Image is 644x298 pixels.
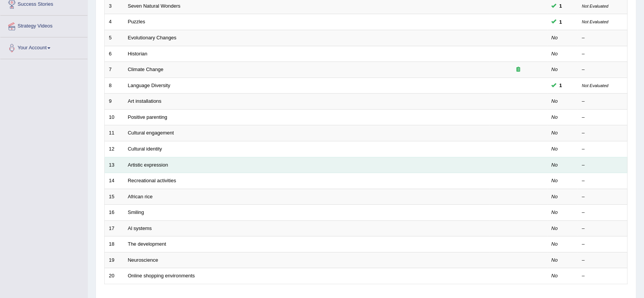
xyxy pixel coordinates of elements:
[128,83,170,88] a: Language Diversity
[494,66,543,73] div: Exam occurring question
[582,19,608,24] small: Not Evaluated
[0,16,87,35] a: Strategy Videos
[105,141,124,157] td: 12
[552,241,558,247] em: No
[552,194,558,199] em: No
[128,225,152,231] a: Al systems
[105,220,124,236] td: 17
[552,66,558,72] em: No
[128,194,153,199] a: African rice
[128,209,144,215] a: Smiling
[128,98,162,104] a: Art installations
[552,162,558,168] em: No
[582,177,623,185] div: –
[582,146,623,153] div: –
[582,130,623,137] div: –
[582,114,623,121] div: –
[582,272,623,280] div: –
[128,178,176,183] a: Recreational activities
[128,3,181,9] a: Seven Natural Wonders
[582,162,623,169] div: –
[128,146,162,152] a: Cultural identity
[105,109,124,125] td: 10
[105,236,124,253] td: 18
[105,252,124,268] td: 19
[128,241,166,247] a: The development
[105,189,124,205] td: 15
[582,257,623,264] div: –
[582,241,623,248] div: –
[557,81,565,89] span: You can still take this question
[105,94,124,110] td: 9
[582,83,608,88] small: Not Evaluated
[552,51,558,57] em: No
[582,4,608,8] small: Not Evaluated
[582,98,623,105] div: –
[552,146,558,152] em: No
[582,34,623,42] div: –
[105,46,124,62] td: 6
[0,37,87,57] a: Your Account
[557,2,565,10] span: You can still take this question
[105,30,124,46] td: 5
[128,273,195,279] a: Online shopping environments
[582,50,623,58] div: –
[105,125,124,141] td: 11
[128,51,147,57] a: Historian
[128,114,167,120] a: Positive parenting
[128,162,168,168] a: Artistic expression
[105,62,124,78] td: 7
[128,19,146,24] a: Puzzles
[552,225,558,231] em: No
[552,130,558,136] em: No
[105,173,124,189] td: 14
[128,66,163,72] a: Climate Change
[105,78,124,94] td: 8
[582,193,623,201] div: –
[552,98,558,104] em: No
[582,225,623,232] div: –
[105,157,124,173] td: 13
[128,35,176,40] a: Evolutionary Changes
[128,130,174,136] a: Cultural engagement
[552,209,558,215] em: No
[105,205,124,221] td: 16
[552,114,558,120] em: No
[582,209,623,216] div: –
[552,257,558,263] em: No
[128,257,159,263] a: Neuroscience
[105,268,124,284] td: 20
[557,18,565,26] span: You can still take this question
[105,14,124,30] td: 4
[552,35,558,40] em: No
[552,178,558,183] em: No
[552,273,558,279] em: No
[582,66,623,73] div: –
